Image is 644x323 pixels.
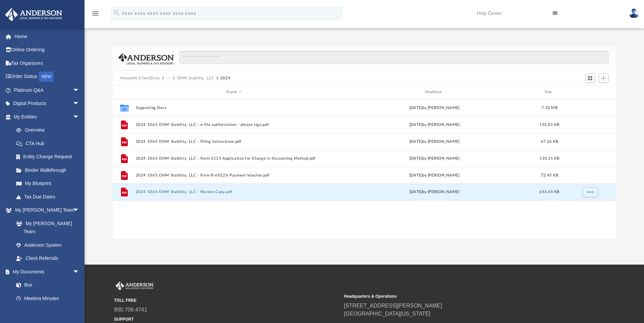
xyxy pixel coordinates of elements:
[540,190,559,194] span: 651.45 KB
[120,75,160,81] button: Viewable-ClientDocs
[5,204,86,217] a: My [PERSON_NAME] Teamarrow_drop_down
[5,56,90,70] a: Tax Organizers
[220,75,231,81] button: 2024
[9,292,86,305] a: Meeting Minutes
[409,173,422,177] span: [DATE]
[5,83,90,97] a: Platinum Q&Aarrow_drop_down
[344,293,569,299] small: Headquarters & Operations
[73,110,86,124] span: arrow_drop_down
[114,307,147,313] a: 800.706.4741
[136,173,333,178] button: 2024 1065 OHM Stability, LLC - Form R-6922V Payment Voucher.pdf
[9,238,86,252] a: Anderson System
[409,106,422,109] span: [DATE]
[336,89,533,95] div: Modified
[73,265,86,279] span: arrow_drop_down
[180,51,609,64] input: Search files and folders
[73,97,86,111] span: arrow_drop_down
[116,89,133,95] div: id
[73,204,86,217] span: arrow_drop_down
[5,30,90,43] a: Home
[5,265,86,278] a: My Documentsarrow_drop_down
[136,139,333,144] button: 2024 1065 OHM Stability, LLC - Filing Instructions.pdf
[629,8,639,18] img: User Pic
[5,110,90,124] a: My Entitiesarrow_drop_down
[113,9,120,17] i: search
[9,190,90,204] a: Tax Due Dates
[541,139,558,143] span: 67.26 KB
[336,138,533,144] div: by [PERSON_NAME]
[542,106,557,109] span: 7.32 MB
[9,150,90,164] a: Entity Change Request
[114,297,339,303] small: TOLL FREE
[9,177,86,190] a: My Blueprint
[136,106,333,110] button: Supporting Docs
[582,187,598,197] button: More options
[177,75,214,81] button: OHM Stability, LLC
[540,156,559,160] span: 135.31 KB
[540,123,559,126] span: 101.81 KB
[114,316,339,322] small: SUPPORT
[5,70,90,84] a: Order StatusNEW
[336,155,533,161] div: by [PERSON_NAME]
[166,75,170,81] button: ···
[91,13,99,18] a: menu
[91,9,99,18] i: menu
[73,83,86,97] span: arrow_drop_down
[409,156,422,160] span: [DATE]
[3,8,64,21] img: Anderson Advisors Platinum Portal
[114,281,155,290] img: Anderson Advisors Platinum Portal
[541,173,558,177] span: 72.45 KB
[113,99,616,239] div: grid
[9,217,83,238] a: My [PERSON_NAME] Team
[336,172,533,178] div: by [PERSON_NAME]
[536,89,563,95] div: Size
[344,311,431,317] a: [GEOGRAPHIC_DATA][US_STATE]
[9,137,90,150] a: CTA Hub
[5,97,90,110] a: Digital Productsarrow_drop_down
[39,72,54,82] div: NEW
[9,252,86,265] a: Client Referrals
[409,190,422,194] span: [DATE]
[136,123,333,127] button: 2024 1065 OHM Stability, LLC - e-file authorization - please sign.pdf
[9,163,90,177] a: Binder Walkthrough
[344,303,442,308] a: [STREET_ADDRESS][PERSON_NAME]
[9,124,90,137] a: Overview
[585,73,595,83] button: Switch to Grid View
[409,139,422,143] span: [DATE]
[136,190,333,194] button: 2024 1065 OHM Stability, LLC - Review Copy.pdf
[336,122,533,128] div: by [PERSON_NAME]
[409,123,422,126] span: [DATE]
[135,89,333,95] div: Name
[9,278,83,292] a: Box
[136,156,333,161] button: 2024 1065 OHM Stability, LLC - Form 3115 Application for Change in Accounting Method.pdf
[5,43,90,57] a: Online Ordering
[336,105,533,111] div: by [PERSON_NAME]
[566,89,613,95] div: id
[336,189,533,195] div: by [PERSON_NAME]
[599,73,609,83] button: Add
